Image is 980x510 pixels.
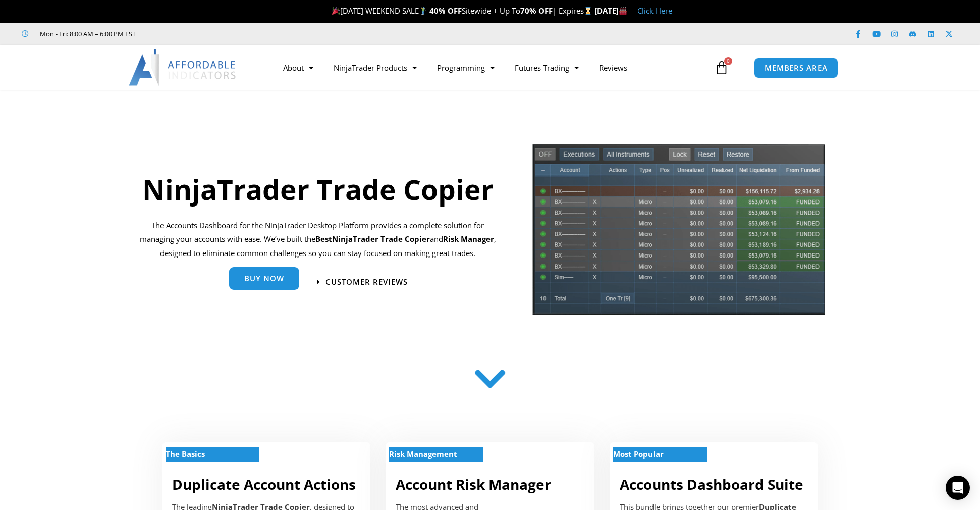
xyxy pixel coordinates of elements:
[229,267,299,290] a: Buy Now
[396,475,551,494] a: Account Risk Manager
[505,56,589,79] a: Futures Trading
[332,7,340,15] img: 🎉
[172,475,356,494] a: Duplicate Account Actions
[619,7,627,15] img: 🏭
[946,476,970,500] div: Open Intercom Messenger
[273,56,712,79] nav: Menu
[134,170,501,209] h1: NinjaTrader Trade Copier
[594,6,627,16] strong: [DATE]
[765,64,828,72] span: MEMBERS AREA
[699,53,744,82] a: 0
[134,219,501,261] p: The Accounts Dashboard for the NinjaTrader Desktop Platform provides a complete solution for mana...
[620,475,803,494] a: Accounts Dashboard Suite
[724,57,732,65] span: 0
[315,234,332,244] b: Best
[443,234,494,244] strong: Risk Manager
[754,58,838,78] a: MEMBERS AREA
[332,234,430,244] strong: NinjaTrader Trade Copier
[317,278,408,286] a: Customer Reviews
[427,56,505,79] a: Programming
[589,56,637,79] a: Reviews
[584,7,592,15] img: ⌛
[389,449,457,459] strong: Risk Management
[613,449,664,459] strong: Most Popular
[325,278,408,286] span: Customer Reviews
[637,6,672,16] a: Click Here
[520,6,553,16] strong: 70% OFF
[166,449,205,459] strong: The Basics
[273,56,323,79] a: About
[429,6,462,16] strong: 40% OFF
[323,56,427,79] a: NinjaTrader Products
[330,6,594,16] span: [DATE] WEEKEND SALE Sitewide + Up To | Expires
[37,28,136,40] span: Mon - Fri: 8:00 AM – 6:00 PM EST
[419,7,427,15] img: 🏌️‍♂️
[531,143,826,323] img: tradecopier | Affordable Indicators – NinjaTrader
[244,275,284,282] span: Buy Now
[150,29,301,39] iframe: Customer reviews powered by Trustpilot
[129,49,237,86] img: LogoAI | Affordable Indicators – NinjaTrader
